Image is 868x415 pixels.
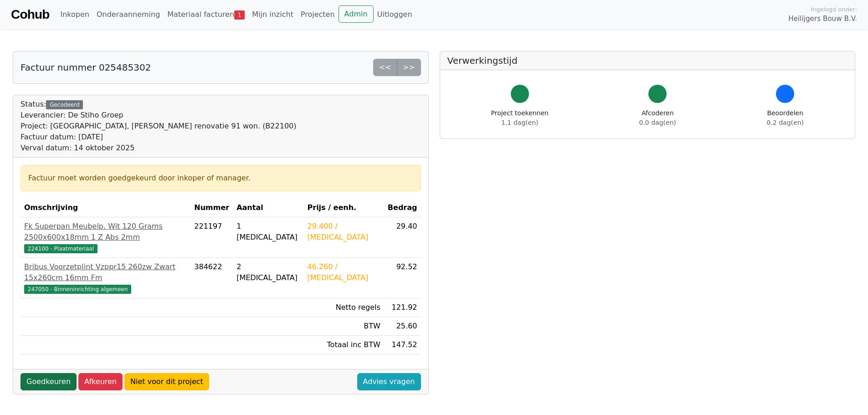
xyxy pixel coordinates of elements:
[767,108,804,128] div: Beoordelen
[339,5,374,23] a: Admin
[357,373,421,390] a: Advies vragen
[24,285,131,294] span: 247050 - Binneninrichting algemeen
[297,5,339,24] a: Projecten
[384,258,421,298] td: 92.52
[374,5,416,24] a: Uitloggen
[190,258,233,298] td: 384622
[308,261,380,283] div: 46.260 / [MEDICAL_DATA]
[78,373,123,390] a: Afkeuren
[21,62,151,73] h5: Factuur nummer 025485302
[24,261,187,294] a: Bribus Voorzetplint Vzppr15 260zw Zwart 15x260cm 16mm Fm247050 - Binneninrichting algemeen
[447,55,848,66] h5: Verwerkingstijd
[24,221,187,254] a: Fk Superpan Meubelp. Wit 120 Grams 2500x600x18mm 1 Z Abs 2mm224100 - Plaatmateriaal
[304,317,384,336] td: BTW
[21,132,296,143] div: Factuur datum: [DATE]
[304,199,384,217] th: Prijs / eenh.
[24,261,187,283] div: Bribus Voorzetplint Vzppr15 260zw Zwart 15x260cm 16mm Fm
[190,199,233,217] th: Nummer
[639,119,676,126] span: 0.0 dag(en)
[28,173,413,184] div: Factuur moet worden goedgekeurd door inkoper of manager.
[190,217,233,258] td: 221197
[384,298,421,317] td: 121.92
[811,5,857,14] span: Ingelogd onder:
[21,121,296,132] div: Project: [GEOGRAPHIC_DATA], [PERSON_NAME] renovatie 91 won. (B22100)
[501,119,538,126] span: 1.1 dag(en)
[124,373,209,390] a: Niet voor dit project
[21,99,296,154] div: Status:
[11,4,49,26] a: Cohub
[24,221,187,243] div: Fk Superpan Meubelp. Wit 120 Grams 2500x600x18mm 1 Z Abs 2mm
[21,110,296,121] div: Leverancier: De Stiho Groep
[308,221,380,243] div: 29.400 / [MEDICAL_DATA]
[384,336,421,354] td: 147.52
[56,5,92,24] a: Inkopen
[384,317,421,336] td: 25.60
[304,298,384,317] td: Netto regels
[164,5,248,24] a: Materiaal facturen1
[21,199,190,217] th: Omschrijving
[384,199,421,217] th: Bedrag
[24,244,98,253] span: 224100 - Plaatmateriaal
[234,10,245,20] span: 1
[21,143,296,154] div: Verval datum: 14 oktober 2025
[21,373,77,390] a: Goedkeuren
[491,108,549,128] div: Project toekennen
[236,221,300,243] div: 1 [MEDICAL_DATA]
[46,100,83,109] div: Gecodeerd
[233,199,303,217] th: Aantal
[788,14,857,24] span: Heilijgers Bouw B.V.
[639,108,676,128] div: Afcoderen
[384,217,421,258] td: 29.40
[93,5,164,24] a: Onderaanneming
[767,119,804,126] span: 0.2 dag(en)
[248,5,297,24] a: Mijn inzicht
[304,336,384,354] td: Totaal inc BTW
[236,261,300,283] div: 2 [MEDICAL_DATA]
